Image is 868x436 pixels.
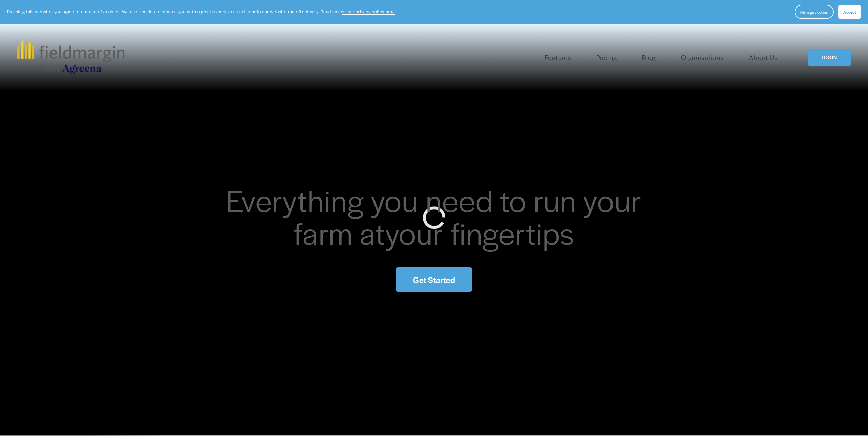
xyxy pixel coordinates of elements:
[843,9,856,15] span: Accept
[808,49,851,66] a: LOGIN
[7,9,396,15] p: By using this website, you agree to our use of cookies. We use cookies to provide you with a grea...
[838,5,861,19] button: Accept
[17,40,124,74] img: fieldmargin.com
[596,52,617,63] a: Pricing
[545,52,571,63] a: folder dropdown
[642,52,656,63] a: Blog
[545,52,571,62] span: Features
[396,267,472,291] a: Get Started
[226,178,649,254] span: Everything you need to run your farm at
[681,52,724,63] a: Organisations
[385,211,574,254] span: your fingertips
[342,9,395,15] a: in our privacy policy here
[795,5,834,19] button: Manage cookies
[749,52,778,63] a: About Us
[800,9,828,15] span: Manage cookies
